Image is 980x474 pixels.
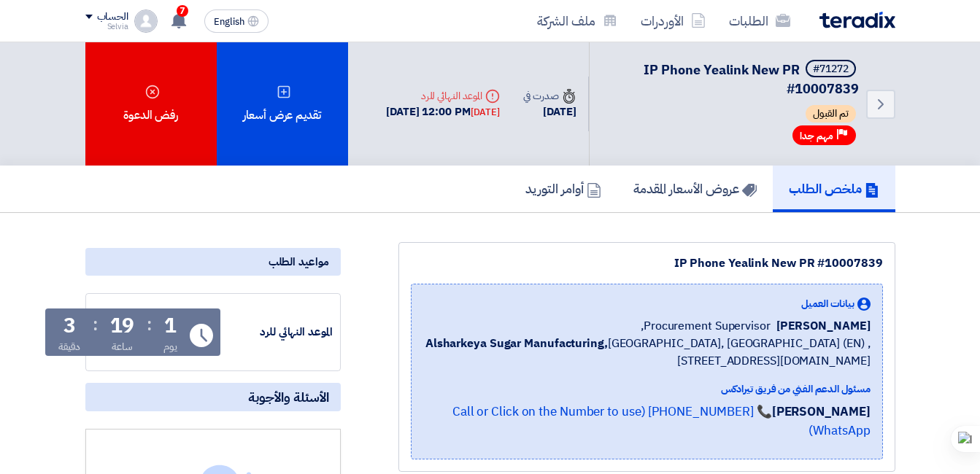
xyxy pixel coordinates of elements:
[386,88,500,104] div: الموعد النهائي للرد
[85,23,128,31] div: Selvia
[112,339,133,354] div: ساعة
[452,403,871,440] a: 📞 [PHONE_NUMBER] (Call or Click on the Number to use WhatsApp)
[163,339,177,354] div: يوم
[423,335,871,370] span: [GEOGRAPHIC_DATA], [GEOGRAPHIC_DATA] (EN) ,[STREET_ADDRESS][DOMAIN_NAME]
[85,248,341,276] div: مواعيد الطلب
[425,335,608,352] b: Alsharkeya Sugar Manufacturing,
[813,64,849,74] div: #71272
[509,166,617,212] a: أوامر التوريد
[607,60,859,98] h5: IP Phone Yealink New PR #10007839
[110,316,135,336] div: 19
[617,166,773,212] a: عروض الأسعار المقدمة
[204,9,269,33] button: English
[641,317,771,335] span: Procurement Supervisor,
[177,5,188,17] span: 7
[214,17,244,27] span: English
[164,316,177,336] div: 1
[63,316,76,336] div: 3
[223,324,333,341] div: الموعد النهائي للرد
[776,317,871,335] span: [PERSON_NAME]
[819,12,895,28] img: Teradix logo
[644,60,859,98] span: IP Phone Yealink New PR #10007839
[85,42,217,166] div: رفض الدعوة
[717,4,802,38] a: الطلبات
[411,255,883,272] div: IP Phone Yealink New PR #10007839
[97,11,128,23] div: الحساب
[386,104,500,120] div: [DATE] 12:00 PM
[147,311,152,338] div: :
[423,381,871,397] div: مسئول الدعم الفني من فريق تيرادكس
[773,166,895,212] a: ملخص الطلب
[58,339,81,354] div: دقيقة
[629,4,717,38] a: الأوردرات
[772,403,871,421] strong: [PERSON_NAME]
[800,129,833,143] span: مهم جدا
[523,88,576,104] div: صدرت في
[217,42,348,166] div: تقديم عرض أسعار
[806,105,856,123] span: تم القبول
[801,296,854,311] span: بيانات العميل
[789,180,879,197] h5: ملخص الطلب
[525,180,601,197] h5: أوامر التوريد
[471,105,500,120] div: [DATE]
[525,4,629,38] a: ملف الشركة
[633,180,757,197] h5: عروض الأسعار المقدمة
[523,104,576,120] div: [DATE]
[93,311,98,338] div: :
[134,9,158,33] img: profile_test.png
[248,389,329,405] span: الأسئلة والأجوبة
